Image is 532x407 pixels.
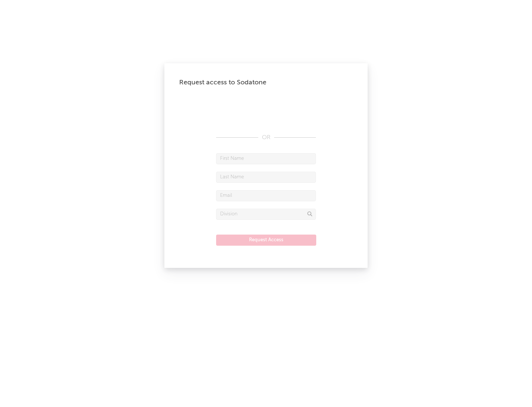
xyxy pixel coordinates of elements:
div: OR [216,133,316,142]
div: Request access to Sodatone [179,78,353,87]
button: Request Access [216,235,316,246]
input: Last Name [216,172,316,183]
input: Email [216,190,316,201]
input: Division [216,209,316,220]
input: First Name [216,153,316,164]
